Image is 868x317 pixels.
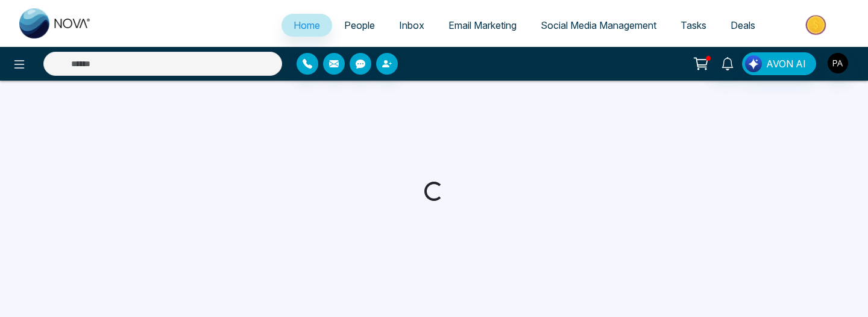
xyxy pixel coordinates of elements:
a: Tasks [668,14,719,37]
a: People [332,14,387,37]
a: Home [281,14,332,37]
span: Tasks [681,19,706,31]
img: User Avatar [828,53,848,73]
img: Nova CRM Logo [19,8,92,38]
span: Deals [731,19,755,31]
img: Lead Flow [745,55,762,72]
span: AVON AI [766,57,806,71]
span: Email Marketing [448,19,517,31]
span: Home [294,19,320,31]
span: People [344,19,375,31]
button: AVON AI [742,52,816,75]
a: Social Media Management [529,14,668,37]
a: Deals [719,14,767,37]
span: Inbox [399,19,424,31]
a: Email Marketing [436,14,529,37]
a: Inbox [387,14,436,37]
img: Market-place.gif [773,11,861,38]
span: Social Media Management [541,19,656,31]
